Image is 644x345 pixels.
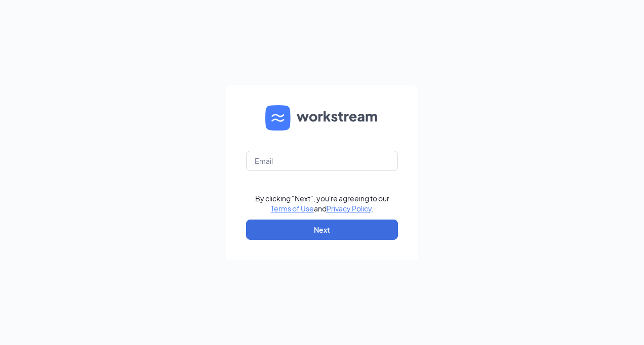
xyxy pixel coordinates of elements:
[246,220,398,240] button: Next
[255,193,389,213] div: By clicking "Next", you're agreeing to our and .
[265,105,379,131] img: WS logo and Workstream text
[246,151,398,171] input: Email
[327,204,372,213] a: Privacy Policy
[271,204,314,213] a: Terms of Use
